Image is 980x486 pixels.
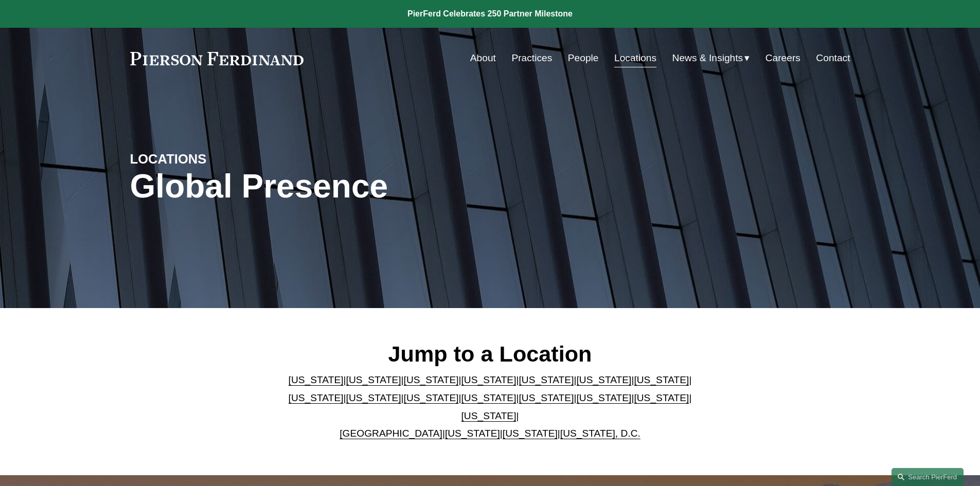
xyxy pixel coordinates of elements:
a: [US_STATE] [289,374,344,385]
a: [US_STATE] [445,428,500,439]
a: Contact [816,48,850,68]
a: [US_STATE] [461,392,516,403]
a: [US_STATE] [576,392,631,403]
a: [US_STATE] [404,392,459,403]
a: [US_STATE] [634,374,689,385]
a: Locations [614,48,656,68]
span: News & Insights [672,49,743,67]
a: folder dropdown [672,48,750,68]
a: [US_STATE], D.C. [560,428,640,439]
h4: LOCATIONS [130,151,310,167]
h1: Global Presence [130,168,610,205]
a: People [568,48,599,68]
a: Careers [765,48,800,68]
a: [GEOGRAPHIC_DATA] [340,428,442,439]
a: [US_STATE] [634,392,689,403]
a: Practices [511,48,552,68]
a: [US_STATE] [576,374,631,385]
a: [US_STATE] [503,428,558,439]
a: [US_STATE] [461,410,516,421]
a: [US_STATE] [346,392,401,403]
a: About [470,48,496,68]
h2: Jump to a Location [280,340,700,367]
a: [US_STATE] [404,374,459,385]
a: [US_STATE] [289,392,344,403]
a: [US_STATE] [519,374,574,385]
a: [US_STATE] [346,374,401,385]
a: [US_STATE] [461,374,516,385]
a: Search this site [892,468,964,486]
p: | | | | | | | | | | | | | | | | | | [280,371,700,442]
a: [US_STATE] [519,392,574,403]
